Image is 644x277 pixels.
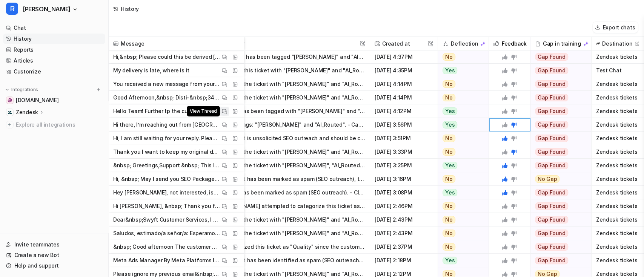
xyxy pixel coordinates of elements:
button: - Ticket has been marked as spam (SEO outreach). - Closed and tagged for internal tracking. - Rou... [218,186,365,199]
button: The ticket has been tagged "[PERSON_NAME]" and "AI_Routed" and categorized as "Ordering" based on... [218,50,365,64]
span: Destination [595,37,641,51]
span: Zendesk tickets [595,145,641,159]
span: No [443,94,455,101]
span: No Gap [535,175,560,183]
span: Created at [373,37,435,51]
button: - Ticket has been tagged with "[PERSON_NAME]" and "AI_Routed". - ROUTING TOOL set to "Returns & E... [218,104,365,118]
a: Help and support [3,260,105,271]
span: Gap Found [535,243,568,251]
button: No [438,172,484,186]
button: Yes [438,159,484,172]
button: This ticket is unsolicited SEO outreach and should be categorized as spam. [PERSON_NAME] attempte... [218,132,365,145]
span: No [443,80,455,88]
span: Gap Found [535,107,568,115]
div: History [121,5,139,13]
button: No [438,199,484,213]
button: - Tagged the ticket with "[PERSON_NAME]" and "AI_Routed". - Set ROUTING TOOL to "Quality" as the ... [218,91,365,104]
button: Gap Found [530,213,586,226]
button: This ticket has been identified as spam (SEO outreach). It has been tagged accordingly, marked as... [218,254,365,267]
span: Gap Found [535,135,568,142]
p: Hi, I am still waiting for your reply. Please let me know; if you are interested! In my Service. ... [113,132,220,145]
p: Hi there, I’m reaching out from [GEOGRAPHIC_DATA], the UK’s leading made-to-measure blinds, curta... [113,118,220,132]
span: [PERSON_NAME] [23,4,71,14]
button: [PERSON_NAME] attempted to categorize this ticket as "Ordering" since it involves arranging and p... [218,199,365,213]
span: Gap Found [535,67,568,74]
span: Zendesk tickets [595,186,641,199]
span: Yes [443,189,457,196]
p: Saludos, estimado/a señor/a: Esperamos que este mensaje le llegue bien. LIDL SUPERMERCADOS, S.A.U... [113,226,220,240]
button: No [438,213,484,226]
span: Zendesk tickets [595,213,641,226]
span: No [443,148,455,156]
p: Hi,&nbsp; Please could this be derived [DATE] 26th? Thanks [PERSON_NAME] [DATE][DATE] 16:35, [PER... [113,50,220,64]
a: swyfthome.com[DOMAIN_NAME] [3,95,105,106]
button: Gap Found [530,159,586,172]
p: Hello Team! Further tp the customer’s request below, they’ve just emailed me to say that theyre s... [113,104,220,118]
a: Articles [3,55,105,66]
span: Gap Found [535,257,568,264]
a: Invite teammates [3,239,105,250]
button: No [438,226,484,240]
span: Yes [443,162,457,169]
span: No [443,202,455,210]
span: R [6,3,18,15]
span: AI reply [217,37,367,51]
span: [DATE] 3:51PM [373,132,435,145]
span: Gap Found [535,162,568,169]
button: - Tagged the ticket with "[PERSON_NAME]", "AI_Routed", and "spam". - Categorized as "Marketing" (... [218,159,365,172]
span: Zendesk tickets [595,91,641,104]
button: - Tagged the ticket with "[PERSON_NAME]" and "AI_Routed" to mark my involvement. - Categorized th... [218,213,365,226]
button: Gap Found [530,91,586,104]
span: Explore all integrations [16,119,102,131]
h2: Deflection [451,37,478,51]
span: No [443,53,455,61]
a: Create a new Bot [3,250,105,260]
button: Gap Found [530,132,586,145]
button: Export chats [593,22,638,33]
span: Zendesk tickets [595,254,641,267]
span: Zendesk tickets [595,104,641,118]
span: Message [112,37,241,51]
span: Gap Found [535,148,568,156]
span: Zendesk tickets [595,159,641,172]
button: - Tagged this ticket with "[PERSON_NAME]" and "AI_Routed" for tracking. - Categorized the ticket ... [218,64,365,77]
span: Gap Found [535,94,568,101]
span: [DATE] 2:37PM [373,240,435,254]
span: Gap Found [535,189,568,196]
span: [DATE] 2:46PM [373,199,435,213]
span: [DATE] 2:18PM [373,254,435,267]
img: explore all integrations [6,121,14,129]
p: My delivery is late, where is it [113,64,189,77]
span: Gap Found [535,202,568,210]
button: Gap Found [530,104,586,118]
p: Zendesk [16,109,38,116]
button: View Thread [220,107,229,116]
button: Gap Found [530,64,586,77]
span: [DATE] 4:37PM [373,50,435,64]
p: &nbsp; Good afternoon The customer has contacted us to report a fault with the sofa, which is spl... [113,240,220,254]
span: View Thread [187,106,220,116]
button: - Tagged the ticket with "[PERSON_NAME]" and "AI_Routed". - Categorized as "Delivery" in the ROUT... [218,145,365,159]
img: Zendesk [8,110,12,115]
span: Zendesk tickets [595,118,641,132]
span: [DATE] 3:33PM [373,145,435,159]
p: Integrations [11,87,38,93]
span: Zendesk tickets [595,172,641,186]
a: Chat [3,23,105,33]
span: Gap Found [535,121,568,129]
button: Yes [438,118,484,132]
button: No [438,77,484,91]
button: Gap Found [530,118,586,132]
p: You received a new message from your online store's contact form. Country Code: GB Name: [PERSON_... [113,77,220,91]
button: No [438,50,484,64]
span: Test Chat [595,64,641,77]
span: Zendesk tickets [595,226,641,240]
button: No [438,145,484,159]
p: Meta Ads Manager By Meta Platforms Inc · iOS Beta Manage your ads with a faster, smarter, and dis... [113,254,220,267]
button: - Categorized this ticket as "Quality" since the customer is reporting a recurring fault with the... [218,240,365,254]
span: [DATE] 2:43PM [373,213,435,226]
button: - Tagged the ticket with "[PERSON_NAME]" and "AI_Routed" for tracking. - Categorized this as "Sal... [218,77,365,91]
button: - Added tags: "[PERSON_NAME]" and "AI_Routed". - Categorized the ticket as "Marketing" in the ROU... [218,118,365,132]
a: Explore all integrations [3,119,105,130]
span: No [443,175,455,183]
